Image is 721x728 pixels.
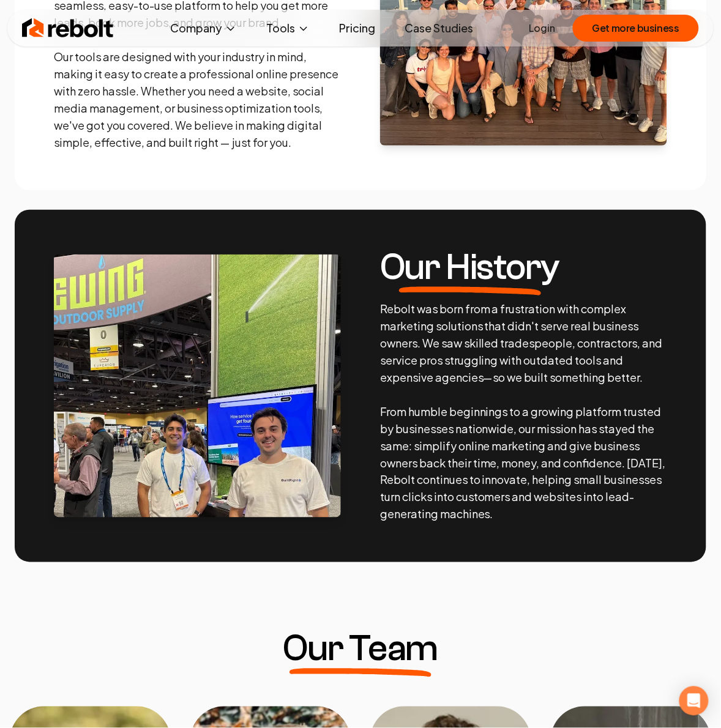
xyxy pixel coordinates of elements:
img: About [54,254,341,518]
button: Get more business [573,15,699,42]
a: Login [529,21,556,35]
p: Rebolt was born from a frustration with complex marketing solutions that didn't serve real busine... [380,300,667,523]
button: Company [160,16,247,40]
div: Open Intercom Messenger [679,686,709,716]
a: Case Studies [395,16,483,40]
a: Pricing [329,16,385,40]
h3: Our Team [283,631,438,667]
h3: Our History [380,249,560,286]
img: Rebolt Logo [22,16,114,40]
button: Tools [256,16,319,40]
